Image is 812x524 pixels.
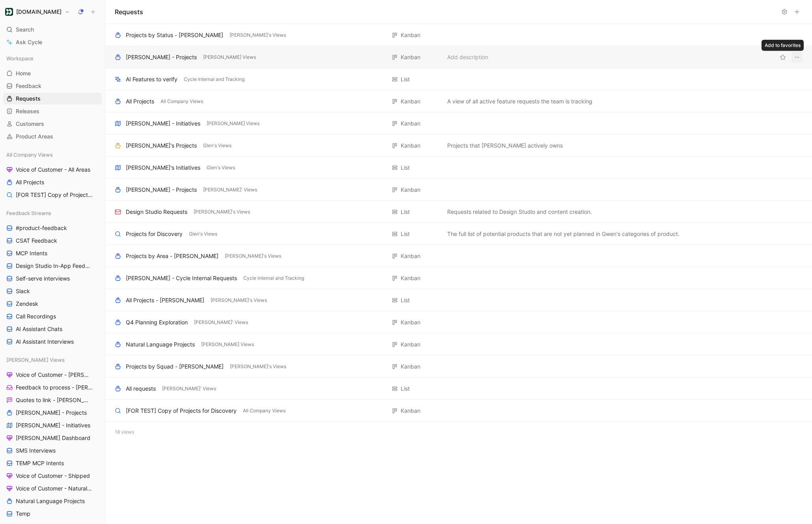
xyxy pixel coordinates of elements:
[401,362,420,371] div: Kanban
[105,68,812,90] div: AI Features to verifyCycle Internal and TrackingListView actions
[3,131,102,142] a: Product Areas
[401,185,420,195] div: Kanban
[3,235,102,247] a: CSAT Feedback
[126,185,197,195] div: [PERSON_NAME] - Projects
[16,178,44,186] span: All Projects
[207,164,235,172] span: Glen's Views
[3,176,102,188] a: All Projects
[401,318,420,327] div: Kanban
[126,30,223,40] div: Projects by Status - [PERSON_NAME]
[126,75,177,84] div: AI Features to verify
[447,141,563,150] span: Projects that [PERSON_NAME] actively owns
[3,470,102,482] a: Voice of Customer - Shipped
[16,37,42,47] span: Ask Cycle
[3,354,102,520] div: [PERSON_NAME] ViewsVoice of Customer - [PERSON_NAME]Feedback to process - [PERSON_NAME]Quotes to ...
[3,323,102,335] a: AI Assistant Chats
[16,434,90,442] span: [PERSON_NAME] Dashboard
[401,340,420,349] div: Kanban
[446,229,681,239] button: The full list of potential products that are not yet planned in Gwen's categories of product.
[16,275,70,283] span: Self-serve interviews
[105,112,812,135] div: [PERSON_NAME] - Initiatives[PERSON_NAME] ViewsKanbanView actions
[230,31,286,39] span: [PERSON_NAME]'s Views
[105,422,812,442] div: 18 views
[16,421,90,429] span: [PERSON_NAME] - Initiatives
[16,133,53,140] span: Product Areas
[401,52,420,62] div: Kanban
[16,338,74,346] span: AI Assistant Interviews
[105,24,812,46] div: Projects by Status - [PERSON_NAME][PERSON_NAME]'s ViewsKanbanView actions
[16,459,64,467] span: TEMP MCP Intents
[3,445,102,457] a: SMS Interviews
[3,105,102,117] a: Releases
[3,80,102,92] a: Feedback
[3,52,102,64] div: Workspace
[401,97,420,106] div: Kanban
[401,406,420,415] div: Kanban
[202,186,259,193] button: [PERSON_NAME]' Views
[205,120,261,127] button: [PERSON_NAME] Views
[202,142,233,149] button: Glen's Views
[3,260,102,272] a: Design Studio In-App Feedback
[194,208,250,216] span: [PERSON_NAME]'s Views
[105,223,812,245] div: Projects for DiscoveryGlen's ViewsListThe full list of potential products that are not yet planne...
[3,36,102,48] a: Ask Cycle
[225,252,281,260] span: [PERSON_NAME]'s Views
[3,336,102,348] a: AI Assistant Interviews
[126,406,237,415] div: [FOR TEST] Copy of Projects for Discovery
[200,341,256,348] button: [PERSON_NAME] Views
[203,53,256,61] span: [PERSON_NAME] Views
[3,419,102,431] a: [PERSON_NAME] - Initiatives
[115,7,143,17] h1: Requests
[16,485,93,492] span: Voice of Customer - Natural Language
[105,46,812,68] div: [PERSON_NAME] - Projects[PERSON_NAME] ViewsKanbanAdd descriptionView actions
[209,297,269,304] button: [PERSON_NAME]'s Views
[203,186,257,194] span: [PERSON_NAME]' Views
[16,472,90,480] span: Voice of Customer - Shipped
[241,407,287,414] button: All Company Views
[126,296,204,305] div: All Projects - [PERSON_NAME]
[16,191,93,199] span: [FOR TEST] Copy of Projects for Discovery
[3,222,102,234] a: #product-feedback
[3,311,102,322] a: Call Recordings
[3,207,102,219] div: Feedback Streams
[3,164,102,176] a: Voice of Customer - All Areas
[162,385,216,393] span: [PERSON_NAME]' Views
[207,120,259,127] span: [PERSON_NAME] Views
[242,275,306,282] button: Cycle Internal and Tracking
[16,447,56,455] span: SMS Interviews
[105,400,812,422] div: [FOR TEST] Copy of Projects for DiscoveryAll Company ViewsKanbanView actions
[16,409,87,417] span: [PERSON_NAME] - Projects
[184,75,245,83] span: Cycle Internal and Tracking
[446,207,594,217] button: Requests related to Design Studio and content creation.
[401,75,410,84] div: List
[16,25,34,34] span: Search
[16,313,56,320] span: Call Recordings
[126,119,200,128] div: [PERSON_NAME] - Initiatives
[3,298,102,310] a: Zendesk
[126,207,187,217] div: Design Studio Requests
[3,407,102,419] a: [PERSON_NAME] - Projects
[105,267,812,289] div: [PERSON_NAME] - Cycle Internal RequestsCycle Internal and TrackingKanbanView actions
[401,296,410,305] div: List
[3,457,102,469] a: TEMP MCP Intents
[401,273,420,283] div: Kanban
[16,510,30,518] span: Temp
[16,249,47,257] span: MCP Intents
[16,107,39,115] span: Releases
[3,118,102,130] a: Customers
[203,142,231,150] span: Glen's Views
[16,224,67,232] span: #product-feedback
[3,483,102,494] a: Voice of Customer - Natural Language
[161,385,218,392] button: [PERSON_NAME]' Views
[3,354,102,366] div: [PERSON_NAME] Views
[223,253,283,260] button: [PERSON_NAME]'s Views
[126,340,195,349] div: Natural Language Projects
[6,209,51,217] span: Feedback Streams
[3,6,72,17] button: Customer.io[DOMAIN_NAME]
[16,371,92,379] span: Voice of Customer - [PERSON_NAME]
[791,52,803,63] button: View actions
[105,289,812,311] div: All Projects - [PERSON_NAME][PERSON_NAME]'s ViewsListView actions
[187,230,219,238] button: Glen's Views
[243,407,286,415] span: All Company Views
[401,119,420,128] div: Kanban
